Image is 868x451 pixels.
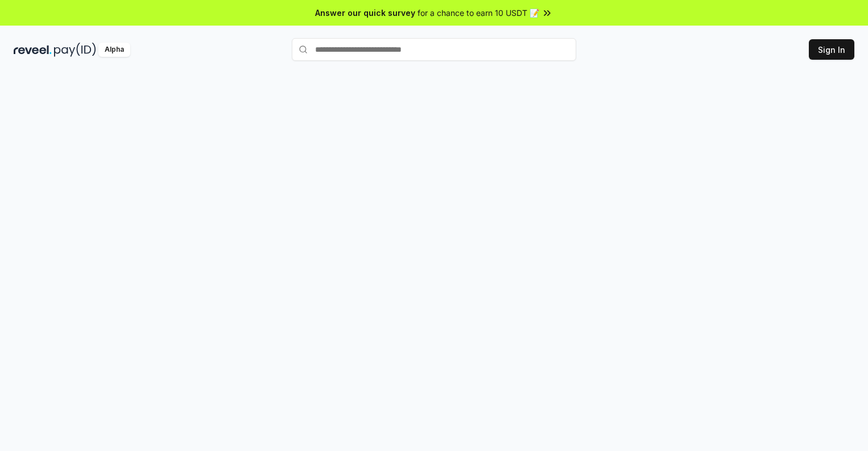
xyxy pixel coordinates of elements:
[418,7,539,19] span: for a chance to earn 10 USDT 📝
[809,39,854,60] button: Sign In
[315,7,415,19] span: Answer our quick survey
[14,43,52,57] img: reveel_dark
[98,43,130,57] div: Alpha
[54,43,96,57] img: pay_id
